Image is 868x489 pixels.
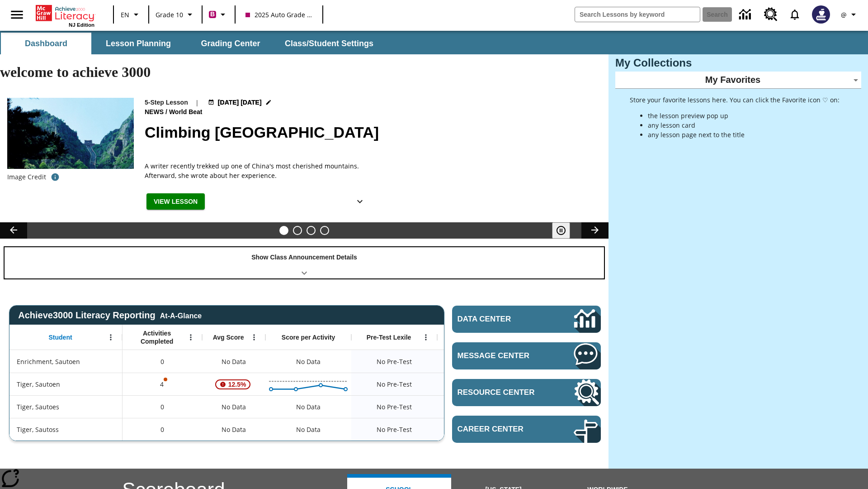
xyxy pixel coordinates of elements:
span: World Beat [169,107,204,117]
span: Activities Completed [127,329,187,345]
button: Show Details [351,193,369,210]
span: Achieve3000 Literacy Reporting [18,310,202,321]
button: Jul 22 - Jun 30 Choose Dates [206,98,274,107]
div: No Data, Enrichment, Sautoen [202,350,265,373]
span: No Data [217,420,250,439]
button: Slide 3 Pre-release lesson [307,226,316,235]
div: 0, Enrichment, Sautoen [123,350,202,373]
div: No Data, Tiger, Sautoss [202,418,265,441]
button: Select a new avatar [807,3,835,26]
button: Slide 4 Career Lesson [320,226,329,235]
div: 0, Tiger, Sautoss [123,418,202,441]
a: Home [36,4,94,22]
span: Avg Score [213,333,244,341]
button: Slide 1 Climbing Mount Tai [279,226,288,235]
h2: Climbing Mount Tai [145,121,598,144]
button: Open Menu [184,331,198,344]
div: No Data, Tiger, Sautoes [202,395,265,418]
a: Resource Center, Will open in new tab [452,379,601,406]
span: No Pre-Test, Tiger, Sautoes [377,402,412,412]
span: Pre-Test Lexile [367,333,411,341]
a: Data Center [734,2,759,27]
button: Class/Student Settings [278,33,381,54]
img: Avatar [812,5,830,24]
a: Data Center [452,306,601,333]
a: Notifications [783,3,807,26]
a: Resource Center, Will open in new tab [759,2,783,27]
span: 0 [160,402,164,412]
span: 2025 Auto Grade 10 [245,10,312,19]
input: search field [575,7,700,22]
span: 12.5% [225,376,250,393]
span: Enrichment, Sautoen [17,357,80,366]
span: Data Center [458,315,543,324]
div: No Data, Tiger, Sautoes [292,398,325,416]
span: No Pre-Test, Tiger, Sautoen [377,379,412,389]
button: Lesson Planning [93,33,184,54]
span: @ [841,10,847,19]
button: View Lesson [146,193,205,210]
div: No Data, Tiger, Sautoss [292,421,325,439]
div: Pause [552,222,579,239]
button: Boost Class color is violet red. Change class color [205,6,232,23]
span: News [145,107,165,117]
div: A writer recently trekked up one of China's most cherished mountains. Afterward, she wrote about ... [145,161,371,180]
p: Store your favorite lessons here. You can click the Favorite icon ♡ on: [630,95,840,105]
div: No Data, Enrichment, Sautoen [437,350,523,373]
button: Language: EN, Select a language [117,6,146,23]
span: Tiger, Sautoes [17,402,59,412]
span: | [195,98,199,107]
p: Image Credit [7,173,46,182]
button: Pause [552,222,570,239]
button: Open Menu [419,331,433,344]
div: No Data, Tiger, Sautoes [437,395,523,418]
div: At-A-Glance [160,310,202,320]
li: any lesson card [648,120,840,130]
button: Open side menu [4,1,30,28]
a: Career Center [452,416,601,443]
span: No Pre-Test, Tiger, Sautoss [377,425,412,434]
button: Slide 2 Defining Our Government's Purpose [293,226,302,235]
div: 0, Tiger, Sautoes [123,395,202,418]
span: EN [121,10,129,19]
span: Student [49,333,72,341]
div: , 12.5%, Attention! This student's Average First Try Score of 12.5% is below 65%, Tiger, Sautoen [202,373,265,395]
p: Show Class Announcement Details [251,253,357,262]
span: 0 [160,357,164,366]
li: the lesson preview pop up [648,111,840,120]
div: No Data, Tiger, Sautoss [437,418,523,441]
span: Career Center [458,425,547,434]
div: Show Class Announcement Details [5,247,604,278]
span: Score per Activity [282,333,335,341]
span: Tiger, Sautoss [17,425,59,434]
div: Home [36,3,94,28]
span: Tiger, Sautoen [17,379,60,389]
span: No Data [217,398,250,416]
p: 4 [159,379,165,389]
div: 4, One or more Activity scores may be invalid., Tiger, Sautoen [123,373,202,395]
span: [DATE] [DATE] [218,98,262,107]
div: No Data, Tiger, Sautoen [437,373,523,395]
button: Credit for photo and all related images: Public Domain/Charlie Fong [46,169,64,185]
span: Resource Center [458,388,547,397]
img: 6000 stone steps to climb Mount Tai in Chinese countryside [7,98,134,169]
span: No Data [217,352,250,371]
li: any lesson page next to the title [648,130,840,139]
button: Lesson carousel, Next [581,222,609,239]
span: NJ Edition [69,22,94,28]
p: 5-Step Lesson [145,98,188,107]
div: No Data, Enrichment, Sautoen [292,353,325,371]
span: B [210,9,215,20]
span: Grade 10 [156,10,183,19]
button: Grading Center [185,33,276,54]
span: 0 [160,425,164,434]
button: Grade: Grade 10, Select a grade [152,6,199,23]
a: Message Center [452,342,601,369]
span: No Pre-Test, Enrichment, Sautoen [377,357,412,366]
button: Open Menu [104,331,118,344]
span: Message Center [458,351,547,360]
div: My Favorites [615,72,861,89]
h3: My Collections [615,57,861,69]
button: Open Menu [247,331,261,344]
